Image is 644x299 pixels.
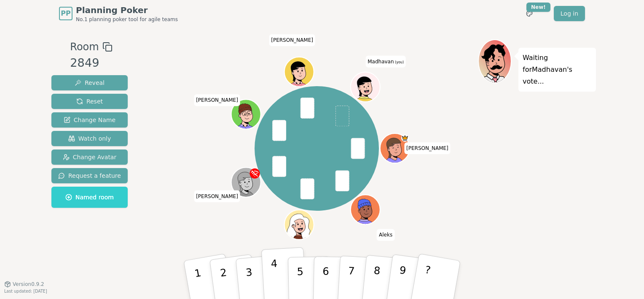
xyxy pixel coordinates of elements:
[526,3,550,12] div: New!
[75,79,105,87] span: Reveal
[51,131,128,146] button: Watch only
[377,229,394,241] span: Click to change your name
[64,116,115,124] span: Change Name
[194,190,240,202] span: Click to change your name
[68,134,111,143] span: Watch only
[76,4,178,16] span: Planning Poker
[51,168,128,183] button: Request a feature
[76,16,178,23] span: No.1 planning poker tool for agile teams
[58,171,121,180] span: Request a feature
[70,54,112,72] div: 2849
[70,39,99,54] span: Room
[51,187,128,208] button: Named room
[76,97,103,106] span: Reset
[4,281,44,288] button: Version0.9.2
[365,56,406,68] span: Click to change your name
[522,6,537,21] button: New!
[404,142,451,154] span: Click to change your name
[59,4,178,23] a: PPPlanning PokerNo.1 planning poker tool for agile teams
[402,134,409,142] span: Elena is the host
[51,94,128,109] button: Reset
[51,149,128,165] button: Change Avatar
[61,8,70,19] span: PP
[394,60,404,64] span: (you)
[65,193,114,201] span: Named room
[4,289,47,294] span: Last updated: [DATE]
[269,34,315,46] span: Click to change your name
[51,75,128,90] button: Reveal
[194,94,240,106] span: Click to change your name
[51,112,128,128] button: Change Name
[554,6,585,21] a: Log in
[13,281,44,288] span: Version 0.9.2
[352,73,379,101] button: Click to change your avatar
[63,153,117,161] span: Change Avatar
[523,52,592,87] p: Waiting for Madhavan 's vote...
